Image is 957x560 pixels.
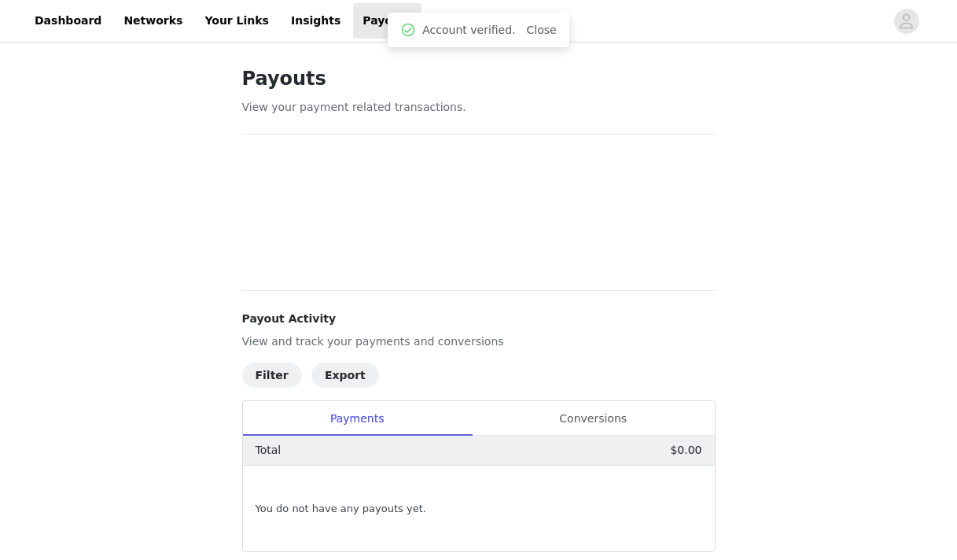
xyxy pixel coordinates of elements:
[242,363,302,388] button: Filter
[114,3,192,39] a: Networks
[242,333,716,350] p: View and track your payments and conversions
[472,401,715,437] div: Conversions
[242,311,716,327] h4: Payout Activity
[311,363,379,388] button: Export
[256,501,426,517] span: You do not have any payouts yet.
[282,3,350,39] a: Insights
[242,99,716,116] p: View your payment related transactions.
[527,24,557,36] a: Close
[243,401,472,437] div: Payments
[670,442,701,459] p: $0.00
[242,64,716,93] h1: Payouts
[353,3,421,39] a: Payouts
[25,3,111,39] a: Dashboard
[899,9,914,34] div: avatar
[256,442,282,459] p: Total
[422,22,515,39] span: Account verified.
[195,3,278,39] a: Your Links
